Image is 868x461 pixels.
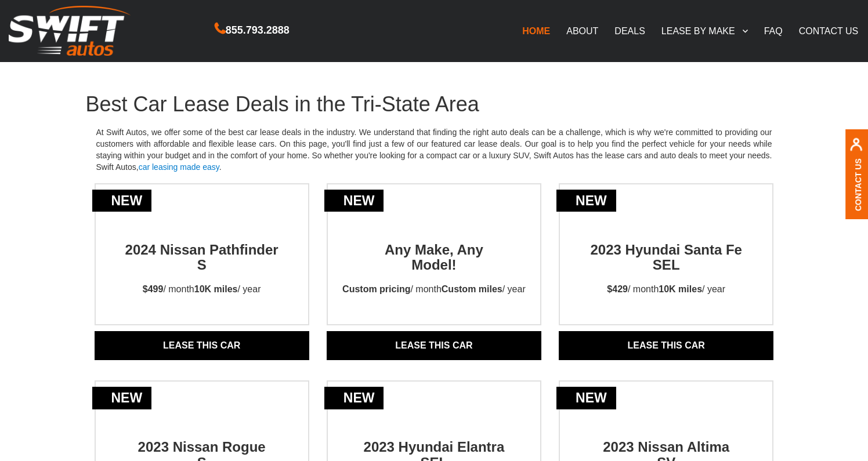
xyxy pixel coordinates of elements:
a: ABOUT [558,19,606,43]
div: new [324,387,384,409]
div: new [556,190,616,212]
strong: 10K miles [659,284,702,294]
p: / month / year [132,273,272,307]
strong: $499 [143,284,164,294]
a: CONTACT US [791,19,867,43]
strong: $429 [607,284,628,294]
div: new [324,190,384,212]
a: newAny Make, AnyModel!Custom pricing/ monthCustom miles/ year [328,222,540,307]
h2: Any Make, Any Model! [352,222,516,273]
a: DEALS [606,19,653,43]
strong: Custom pricing [342,284,410,294]
a: LEASE BY MAKE [653,19,756,43]
img: Swift Autos [9,6,131,56]
p: / month / year [332,273,536,307]
h1: Best Car Lease Deals in the Tri-State Area [86,93,783,116]
a: 855.793.2888 [215,26,290,35]
p: At Swift Autos, we offer some of the best car lease deals in the industry. We understand that fin... [86,116,783,183]
img: contact us, iconuser [849,137,863,158]
strong: 10K miles [194,284,238,294]
strong: Custom miles [442,284,502,294]
a: Contact Us [853,158,863,210]
span: 855.793.2888 [226,22,290,39]
h2: 2023 Hyundai Santa Fe SEL [584,222,748,273]
div: new [92,190,152,212]
h2: 2024 Nissan Pathfinder S [120,222,284,273]
a: Lease THIS CAR [559,331,773,360]
a: new2023 Hyundai Santa Fe SEL$429/ month10K miles/ year [560,222,772,307]
a: HOME [514,19,558,43]
a: FAQ [756,19,791,43]
a: car leasing made easy [139,162,219,172]
a: Lease THIS CAR [95,331,309,360]
div: new [92,387,152,409]
a: new2024 Nissan Pathfinder S$499/ month10K miles/ year [96,222,308,307]
p: / month / year [596,273,736,307]
div: new [556,387,616,409]
a: Lease THIS CAR [327,331,541,360]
